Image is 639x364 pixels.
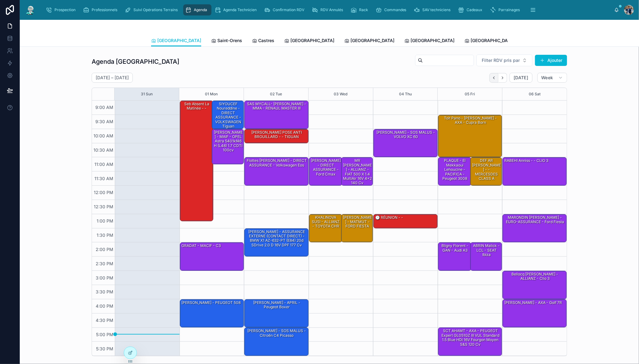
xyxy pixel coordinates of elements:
[211,35,242,47] a: Saint-Orens
[92,57,179,66] h1: Agenda [GEOGRAPHIC_DATA]
[92,7,117,12] span: Professionnels
[54,7,76,12] span: Prospection
[439,158,471,181] div: PLAQUE - El Mekkaoui Lehoucine - PACIFICA - peugeot 3008
[123,4,182,15] a: Suivi Opérations Terrains
[375,130,437,140] div: [PERSON_NAME] - SOS MALUS - VOLVO XC 60
[44,4,80,15] a: Prospection
[92,147,115,153] span: 10:30 AM
[471,243,502,271] div: ABRIN Malick - LCL - SEAT Ibiza
[529,88,541,100] button: 06 Sat
[349,4,372,15] a: Rack
[514,75,528,80] span: [DATE]
[284,35,334,47] a: [GEOGRAPHIC_DATA]
[133,7,178,12] span: Suivi Opérations Terrains
[205,88,218,100] div: 01 Mon
[94,303,115,309] span: 4:00 PM
[310,158,342,177] div: [PERSON_NAME] - DIRECT ASSURANCE - ford cmax
[94,119,115,124] span: 9:30 AM
[245,229,308,257] div: [PERSON_NAME] - ASSURANCE EXTERNE (CONTACT DIRECT) - BMW X1 AZ-632-PT (E84) 20d sDrive 2.0 d 16V ...
[273,7,304,12] span: Confirmation RDV
[270,88,282,100] div: 02 Tue
[537,73,567,83] button: Week
[503,214,567,242] div: MARONDIN [PERSON_NAME] - EURO-ASSURANCE - Ford fiesta
[213,130,243,153] div: [PERSON_NAME] - MAIF - OPEL Astra 5401kf46 H (L48) 1.7 CDTI 100cv
[399,88,412,100] div: 04 Thu
[439,115,502,126] div: Toit pano - [PERSON_NAME] - AXA - cupra born
[245,129,308,143] div: [PERSON_NAME] POSE ANTI BROUILLARD - - TIGUAN
[465,88,475,100] div: 05 Fri
[341,158,373,185] div: MR [PERSON_NAME] - ALLIANZ - FIAT 500 X 1.4 MultiAir 16V 4x2 140 cv
[350,37,394,44] span: [GEOGRAPHIC_DATA]
[96,75,129,81] h2: [DATE] – [DATE]
[344,35,394,47] a: [GEOGRAPHIC_DATA]
[504,215,566,225] div: MARONDIN [PERSON_NAME] - EURO-ASSURANCE - Ford fiesta
[439,243,471,253] div: Bligny Florent - GAN - Audi A3
[245,101,308,129] div: SAS MYCALL- [PERSON_NAME] - MMA - RENAUL MASTER III
[412,4,455,15] a: SAV techniciens
[310,4,347,15] a: RDV Annulés
[471,158,502,185] div: DEF AR [PERSON_NAME] - - MERCESDES CLASS A
[246,101,308,111] div: SAS MYCALL- [PERSON_NAME] - MMA - RENAUL MASTER III
[94,275,115,280] span: 3:00 PM
[309,214,342,242] div: KHALINOVA SUSI - ALLIANZ - TOYOTA CHR
[456,4,487,15] a: Cadeaux
[245,158,308,185] div: Flottes [PERSON_NAME] - DIRECT ASSURANCE - Volkswagen eos
[252,35,274,47] a: Castres
[41,3,614,17] div: scrollable content
[94,105,115,110] span: 9:00 AM
[384,7,406,12] span: Commandes
[510,73,532,83] button: [DATE]
[320,7,343,12] span: RDV Annulés
[92,133,115,138] span: 10:00 AM
[246,130,308,140] div: [PERSON_NAME] POSE ANTI BROUILLARD - - TIGUAN
[213,4,261,15] a: Agenda Technicien
[504,300,563,305] div: [PERSON_NAME] - AXA - Golf 7R
[181,300,241,305] div: [PERSON_NAME] - PEUGEOT 508
[467,7,483,12] span: Cadeaux
[374,129,437,157] div: [PERSON_NAME] - SOS MALUS - VOLVO XC 60
[375,215,404,220] div: 🕒 RÉUNION - -
[94,346,115,351] span: 5:30 PM
[92,204,115,209] span: 12:30 PM
[93,176,115,181] span: 11:30 AM
[245,328,308,356] div: [PERSON_NAME] - SOS MALUS - Citroën C4 Picasso
[217,37,242,44] span: Saint-Orens
[471,37,515,44] span: [GEOGRAPHIC_DATA]
[212,101,244,129] div: SIYOUCEF Noureddine - DIRECT ASSURANCE - VOLKSWAGEN Tiguan
[194,7,207,12] span: Agenda
[438,115,502,157] div: Toit pano - [PERSON_NAME] - AXA - cupra born
[504,271,566,282] div: Bellocq [PERSON_NAME] - ALLIANZ - Clio 3
[334,88,348,100] button: 03 Wed
[151,35,201,47] a: [GEOGRAPHIC_DATA]
[472,158,502,181] div: DEF AR [PERSON_NAME] - - MERCESDES CLASS A
[157,37,201,44] span: [GEOGRAPHIC_DATA]
[341,214,373,242] div: [PERSON_NAME] - MATMUT - FORD FIESTA
[535,55,567,66] button: Ajouter
[488,4,524,15] a: Parrainages
[499,7,520,12] span: Parrainages
[258,37,274,44] span: Castres
[423,7,451,12] span: SAV techniciens
[141,88,153,100] button: 31 Sun
[246,158,308,168] div: Flottes [PERSON_NAME] - DIRECT ASSURANCE - Volkswagen eos
[246,300,308,310] div: [PERSON_NAME] - APRIL - Peugeot boxer
[290,37,334,44] span: [GEOGRAPHIC_DATA]
[342,215,373,229] div: [PERSON_NAME] - MATMUT - FORD FIESTA
[92,190,115,195] span: 12:00 PM
[25,5,36,15] img: App logo
[310,215,342,229] div: KHALINOVA SUSI - ALLIANZ - TOYOTA CHR
[489,73,498,83] button: Back
[183,4,211,15] a: Agenda
[181,101,213,111] div: Seb absent la matinée - -
[245,300,308,327] div: [PERSON_NAME] - APRIL - Peugeot boxer
[223,7,257,12] span: Agenda Technicien
[342,158,373,186] div: MR [PERSON_NAME] - ALLIANZ - FIAT 500 X 1.4 MultiAir 16V 4x2 140 cv
[180,101,213,221] div: Seb absent la matinée - -
[374,4,411,15] a: Commandes
[180,300,244,327] div: [PERSON_NAME] - PEUGEOT 508
[438,243,471,271] div: Bligny Florent - GAN - Audi A3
